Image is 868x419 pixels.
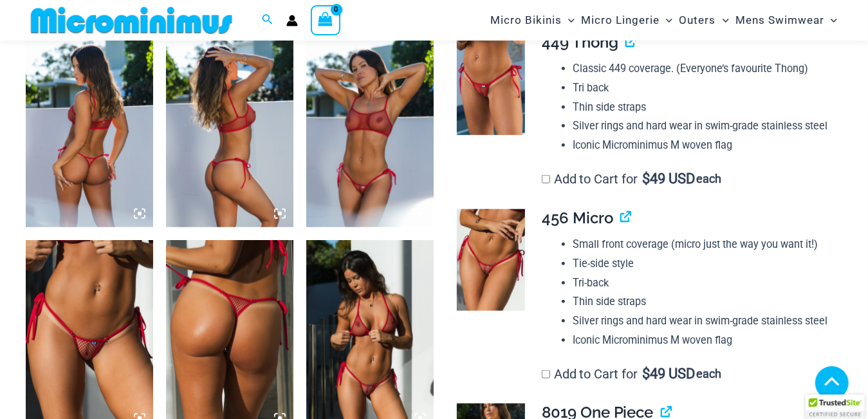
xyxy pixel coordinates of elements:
span: 456 Micro [542,209,613,227]
li: Tie-side style [573,254,832,274]
a: Search icon link [262,12,273,28]
a: OutersMenu ToggleMenu Toggle [676,4,732,37]
img: MM SHOP LOGO FLAT [26,6,237,35]
li: Silver rings and hard wear in swim-grade stainless steel [573,312,832,331]
a: View Shopping Cart, empty [311,5,340,35]
span: each [696,368,721,380]
li: Silver rings and hard wear in swim-grade stainless steel [573,116,832,136]
li: Thin side straps [573,292,832,312]
span: Menu Toggle [660,4,672,37]
input: Add to Cart for$49 USD each [542,175,550,183]
img: Summer Storm Red 456 Micro [457,209,525,311]
a: Account icon link [286,15,298,26]
span: Menu Toggle [562,4,575,37]
a: Micro LingerieMenu ToggleMenu Toggle [578,4,676,37]
span: Menu Toggle [716,4,729,37]
a: Mens SwimwearMenu ToggleMenu Toggle [732,4,840,37]
label: Add to Cart for [542,366,722,382]
img: Summer Storm Red 332 Crop Top 449 Thong [26,36,153,227]
label: Add to Cart for [542,171,722,187]
img: Summer Storm Red 449 Thong [457,33,525,135]
span: Micro Bikinis [490,4,562,37]
img: Summer Storm Red 332 Crop Top 449 Thong [306,36,434,227]
nav: Site Navigation [485,2,842,39]
input: Add to Cart for$49 USD each [542,370,550,378]
span: Mens Swimwear [735,4,824,37]
span: each [696,172,721,185]
a: Micro BikinisMenu ToggleMenu Toggle [487,4,578,37]
div: TrustedSite Certified [806,395,865,419]
span: $ [642,366,650,382]
li: Thin side straps [573,98,832,117]
span: 49 USD [642,172,695,185]
span: Menu Toggle [824,4,837,37]
span: 449 Thong [542,33,618,51]
img: Summer Storm Red 332 Crop Top 449 Thong [166,36,293,227]
li: Iconic Microminimus M woven flag [573,136,832,155]
span: $ [642,171,650,187]
span: Outers [679,4,716,37]
li: Classic 449 coverage. (Everyone’s favourite Thong) [573,59,832,79]
li: Small front coverage (micro just the way you want it!) [573,235,832,254]
span: 49 USD [642,368,695,380]
li: Tri-back [573,274,832,293]
li: Iconic Microminimus M woven flag [573,331,832,350]
li: Tri back [573,79,832,98]
span: Micro Lingerie [581,4,660,37]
